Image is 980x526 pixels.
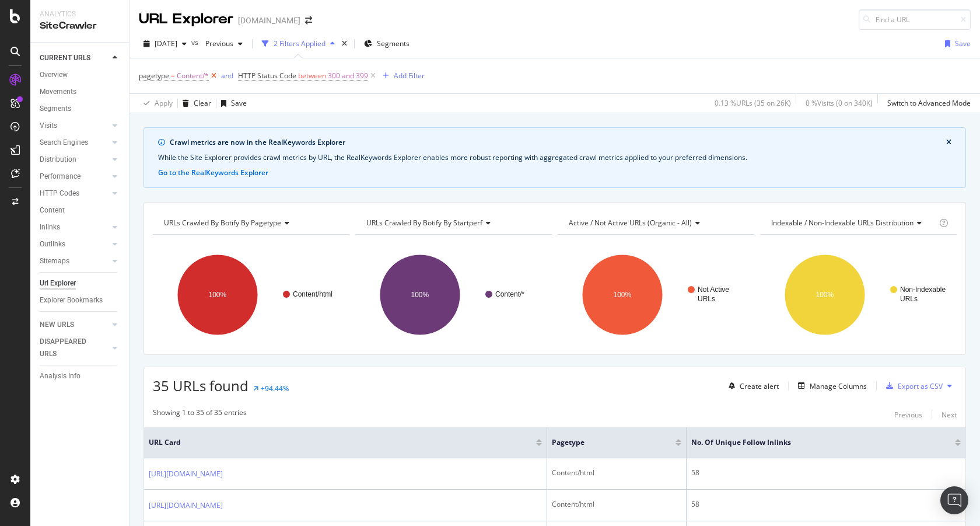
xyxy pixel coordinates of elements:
span: URL Card [149,437,533,448]
div: DISAPPEARED URLS [40,336,99,360]
button: and [221,70,233,81]
div: 0.13 % URLs ( 35 on 26K ) [715,98,791,108]
h4: Indexable / Non-Indexable URLs Distribution [769,214,937,232]
div: Save [955,39,971,48]
button: Apply [139,94,173,113]
button: Clear [178,94,211,113]
div: URL Explorer [139,9,233,29]
div: Search Engines [40,137,88,149]
button: Switch to Advanced Mode [883,94,971,113]
div: Content/html [552,468,681,478]
div: Movements [40,86,76,98]
div: Analytics [40,9,120,19]
span: Segments [377,39,409,48]
svg: A chart. [558,244,754,346]
h4: Active / Not Active URLs [566,214,744,232]
div: Export as CSV [898,381,943,391]
div: Content [40,204,65,217]
span: HTTP Status Code [238,71,296,81]
button: close banner [943,135,954,150]
div: Explorer Bookmarks [40,294,103,306]
button: Create alert [724,377,779,395]
a: HTTP Codes [40,187,109,200]
text: 100% [209,291,227,299]
div: Analysis Info [40,370,80,382]
a: Performance [40,170,109,183]
div: A chart. [760,244,957,346]
a: Movements [40,86,121,98]
button: Next [942,407,957,422]
div: 58 [691,468,961,478]
a: DISAPPEARED URLS [40,336,109,360]
text: Not Active [698,285,729,294]
a: Distribution [40,154,109,166]
text: 100% [614,291,632,299]
a: Outlinks [40,238,109,250]
span: 35 URLs found [153,376,249,395]
div: While the Site Explorer provides crawl metrics by URL, the RealKeywords Explorer enables more rob... [158,152,951,163]
text: Content/html [293,290,332,298]
div: 0 % Visits ( 0 on 340K ) [806,98,873,108]
div: Segments [40,103,71,115]
span: vs [191,37,201,47]
text: Non-Indexable [900,285,946,294]
a: CURRENT URLS [40,52,109,64]
a: NEW URLS [40,319,109,331]
h4: URLs Crawled By Botify By pagetype [162,214,339,232]
div: Outlinks [40,238,65,250]
button: Add Filter [378,69,425,83]
div: +94.44% [261,384,289,393]
button: [DATE] [139,34,191,53]
div: HTTP Codes [40,187,79,200]
div: Overview [40,69,68,81]
div: Visits [40,120,57,132]
div: Distribution [40,154,76,166]
div: arrow-right-arrow-left [305,16,312,25]
div: Open Intercom Messenger [940,486,968,514]
div: Content/html [552,499,681,510]
div: and [221,71,233,81]
text: Content/* [495,290,524,298]
div: Save [231,98,247,108]
span: 2025 Sep. 28th [155,39,177,48]
span: Indexable / Non-Indexable URLs distribution [771,218,914,228]
text: URLs [900,295,918,303]
div: Switch to Advanced Mode [887,98,971,108]
svg: A chart. [355,244,552,346]
div: Manage Columns [810,381,867,391]
button: Export as CSV [881,377,943,395]
div: Sitemaps [40,255,69,267]
a: Segments [40,103,121,115]
input: Find a URL [859,9,971,30]
button: Previous [894,407,922,422]
span: between [298,71,326,81]
span: Active / Not Active URLs (organic - all) [569,218,692,228]
span: Previous [201,39,233,48]
a: [URL][DOMAIN_NAME] [149,500,223,511]
a: Overview [40,69,121,81]
button: Save [940,34,971,53]
a: Content [40,204,121,217]
div: 2 Filters Applied [274,39,325,48]
a: [URL][DOMAIN_NAME] [149,468,223,480]
div: Apply [155,98,173,108]
button: Save [216,94,247,113]
div: Showing 1 to 35 of 35 entries [153,407,247,422]
div: Create alert [740,381,779,391]
span: 300 and 399 [328,68,368,84]
div: Previous [894,410,922,420]
div: Add Filter [394,71,425,81]
span: Content/* [177,68,209,84]
span: pagetype [139,71,169,81]
text: 100% [411,291,429,299]
button: Previous [201,34,247,53]
h4: URLs Crawled By Botify By startperf [364,214,541,232]
a: Analysis Info [40,370,121,382]
div: Performance [40,170,80,183]
span: URLs Crawled By Botify By startperf [366,218,482,228]
span: = [171,71,175,81]
div: Inlinks [40,221,60,234]
button: 2 Filters Applied [257,34,339,53]
button: Go to the RealKeywords Explorer [158,168,268,178]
